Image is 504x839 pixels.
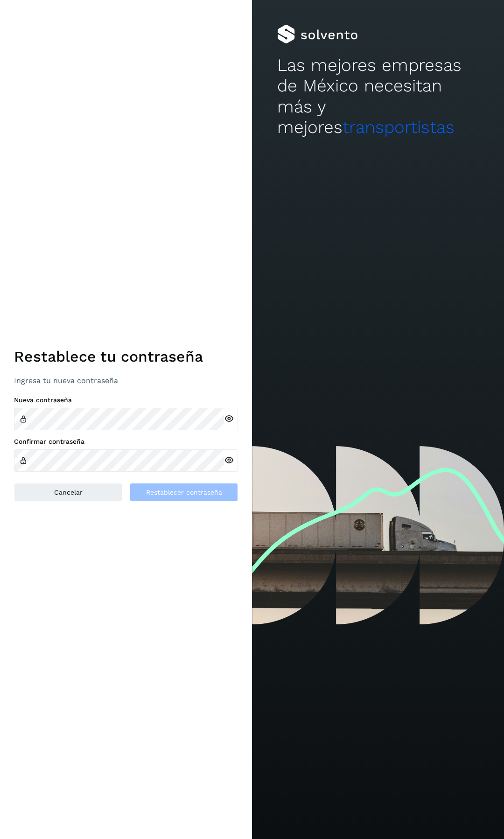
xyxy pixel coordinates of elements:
[146,489,222,496] span: Restablecer contraseña
[277,55,479,138] h2: Las mejores empresas de México necesitan más y mejores
[54,489,83,496] span: Cancelar
[14,348,238,365] h1: Restablece tu contraseña
[130,483,238,502] button: Restablecer contraseña
[14,376,238,385] p: Ingresa tu nueva contraseña
[14,396,238,404] label: Nueva contraseña
[14,438,238,446] label: Confirmar contraseña
[343,117,455,137] span: transportistas
[14,483,122,502] button: Cancelar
